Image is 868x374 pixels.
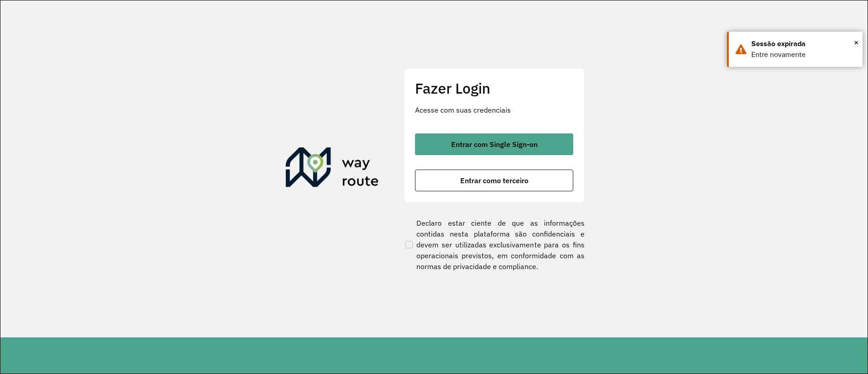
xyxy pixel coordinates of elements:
button: button [415,170,573,191]
span: Entrar como terceiro [460,177,528,184]
span: × [854,36,859,49]
label: Declaro estar ciente de que as informações contidas nesta plataforma são confidenciais e devem se... [404,218,585,272]
div: Entre novamente [751,49,856,60]
button: button [415,133,573,155]
img: Roteirizador AmbevTech [286,147,379,191]
div: Sessão expirada [751,38,856,49]
button: Close [854,36,859,49]
span: Entrar com Single Sign-on [451,141,538,148]
p: Acesse com suas credenciais [415,104,573,115]
h2: Fazer Login [415,80,573,97]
